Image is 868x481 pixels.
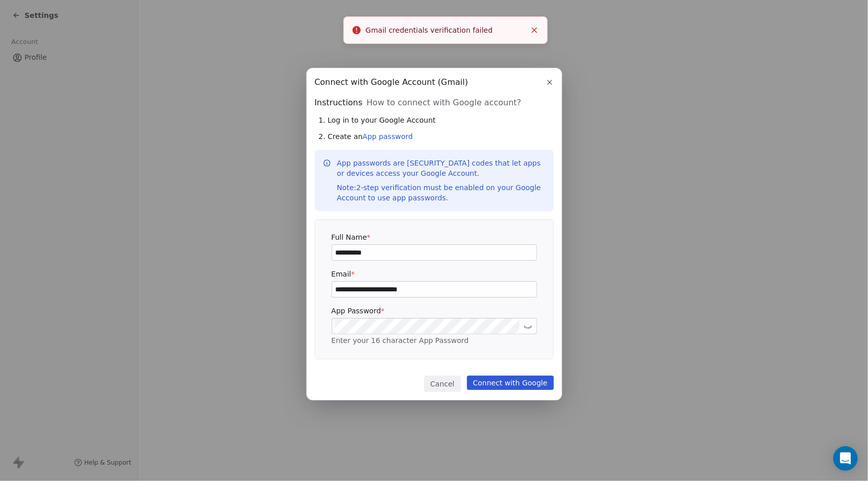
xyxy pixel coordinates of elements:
[337,182,546,203] div: 2-step verification must be enabled on your Google Account to use app passwords.
[363,132,413,141] a: App password
[319,131,413,142] span: 2. Create an
[319,115,436,125] span: 1. Log in to your Google Account
[528,24,541,37] button: Close toast
[332,232,537,242] label: Full Name
[332,306,537,316] label: App Password
[315,76,468,88] span: Connect with Google Account (Gmail)
[315,97,363,109] span: Instructions
[337,184,357,192] span: Note:
[332,269,537,279] label: Email
[366,25,526,36] div: Gmail credentials verification failed
[332,336,469,345] span: Enter your 16 character App Password
[467,376,554,390] button: Connect with Google
[337,158,546,203] p: App passwords are [SECURITY_DATA] codes that let apps or devices access your Google Account.
[424,376,460,392] button: Cancel
[366,97,521,109] span: How to connect with Google account?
